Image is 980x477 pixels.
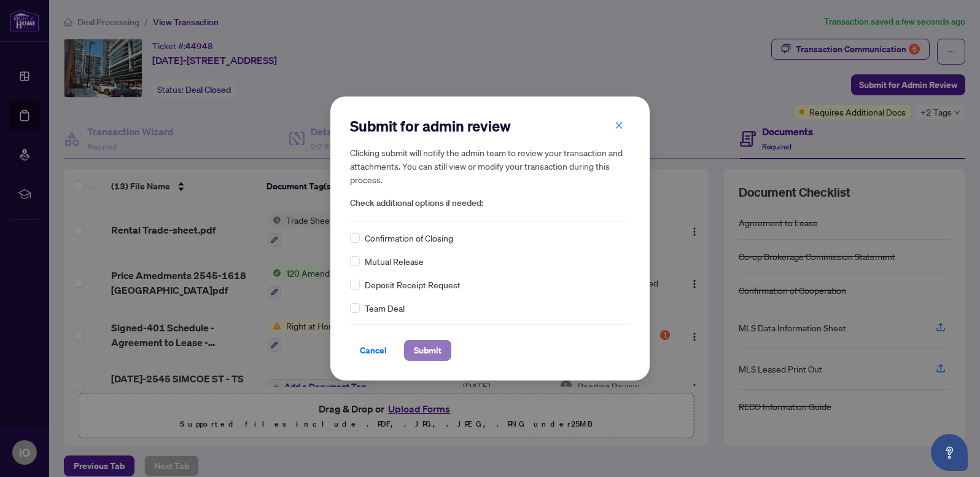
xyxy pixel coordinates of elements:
[365,278,461,291] span: Deposit Receipt Request
[360,341,387,360] span: Cancel
[615,121,623,130] span: close
[350,116,630,136] h2: Submit for admin review
[365,301,405,315] span: Team Deal
[414,341,441,360] span: Submit
[350,340,397,361] button: Cancel
[931,434,968,471] button: Open asap
[365,231,453,245] span: Confirmation of Closing
[350,196,630,210] span: Check additional options if needed:
[365,254,424,268] span: Mutual Release
[404,340,451,361] button: Submit
[350,146,630,186] h5: Clicking submit will notify the admin team to review your transaction and attachments. You can st...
